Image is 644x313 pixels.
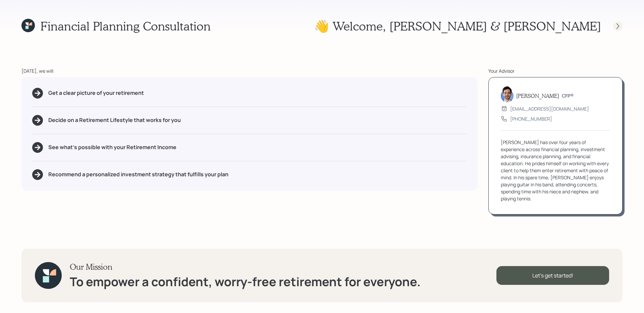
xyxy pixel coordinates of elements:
[501,86,514,102] img: jonah-coleman-headshot.png
[48,117,181,123] h5: Decide on a Retirement Lifestyle that works for you
[496,266,609,285] div: Let's get started!
[70,274,421,289] h1: To empower a confident, worry-free retirement for everyone.
[48,171,228,178] h5: Recommend a personalized investment strategy that fulfills your plan
[510,115,552,122] div: [PHONE_NUMBER]
[314,19,601,33] h1: 👋 Welcome , [PERSON_NAME] & [PERSON_NAME]
[488,67,623,74] div: Your Advisor
[48,144,176,150] h5: See what's possible with your Retirement Income
[516,92,559,99] h5: [PERSON_NAME]
[48,90,144,96] h5: Get a clear picture of your retirement
[21,67,478,74] div: [DATE], we will:
[562,93,574,99] h6: CFP®
[40,19,211,33] h1: Financial Planning Consultation
[70,262,421,272] h3: Our Mission
[510,105,589,112] div: [EMAIL_ADDRESS][DOMAIN_NAME]
[501,139,610,202] div: [PERSON_NAME] has over four years of experience across financial planning, investment advising, i...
